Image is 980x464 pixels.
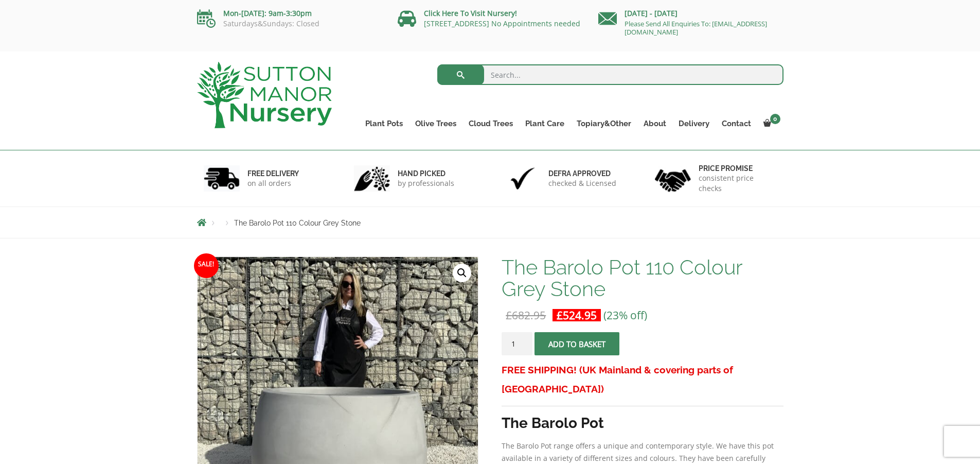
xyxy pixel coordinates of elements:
a: About [637,116,672,131]
a: Please Send All Enquiries To: [EMAIL_ADDRESS][DOMAIN_NAME] [625,19,767,37]
h6: hand picked [398,169,454,178]
a: Delivery [672,116,716,131]
h1: The Barolo Pot 110 Colour Grey Stone [502,256,783,300]
span: £ [506,308,512,322]
h6: FREE DELIVERY [247,169,299,178]
h6: Price promise [699,164,777,173]
h3: FREE SHIPPING! (UK Mainland & covering parts of [GEOGRAPHIC_DATA]) [502,360,783,399]
p: by professionals [398,178,454,188]
p: [DATE] - [DATE] [598,7,783,20]
a: View full-screen image gallery [453,264,471,282]
p: consistent price checks [699,173,777,194]
span: £ [557,308,563,322]
bdi: 682.95 [506,308,546,322]
a: Cloud Trees [462,116,519,131]
a: Click Here To Visit Nursery! [424,8,517,18]
img: 2.jpg [354,165,390,192]
p: Mon-[DATE]: 9am-3:30pm [197,7,382,20]
h6: Defra approved [548,169,616,178]
nav: Breadcrumbs [197,218,783,227]
span: (23% off) [603,308,647,322]
bdi: 524.95 [557,308,597,322]
span: The Barolo Pot 110 Colour Grey Stone [234,219,361,227]
span: 0 [770,114,780,124]
input: Product quantity [502,332,532,355]
p: checked & Licensed [548,178,616,188]
img: 4.jpg [655,163,691,194]
a: Plant Care [519,116,571,131]
button: Add to basket [534,332,619,355]
p: Saturdays&Sundays: Closed [197,20,382,28]
a: Contact [716,116,757,131]
a: [STREET_ADDRESS] No Appointments needed [424,19,580,28]
a: Plant Pots [359,116,409,131]
span: Sale! [194,253,219,278]
a: 0 [757,116,783,131]
a: Topiary&Other [571,116,637,131]
img: 3.jpg [505,165,541,192]
input: Search... [437,64,783,85]
img: 1.jpg [204,165,240,192]
p: on all orders [247,178,299,188]
strong: The Barolo Pot [502,415,604,432]
a: Olive Trees [409,116,462,131]
img: logo [197,62,332,128]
